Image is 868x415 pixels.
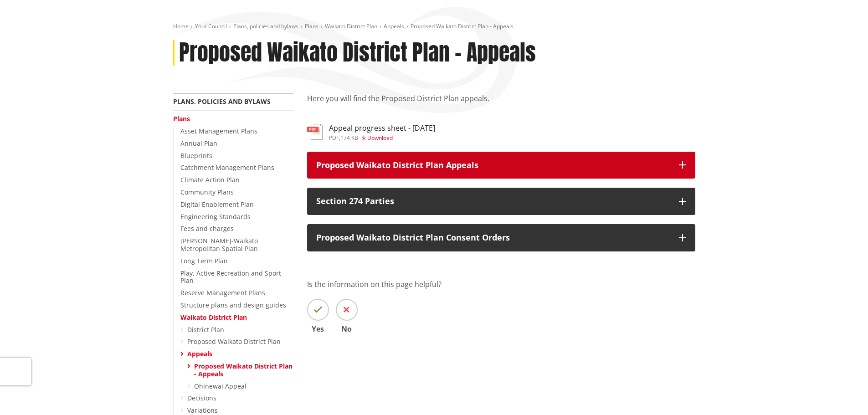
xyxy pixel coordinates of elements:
nav: breadcrumb [173,23,695,31]
img: document-pdf.svg [307,124,323,140]
a: Plans, policies and bylaws [233,22,298,30]
a: Decisions [187,394,216,402]
p: Proposed Waikato District Plan Consent Orders [316,233,670,242]
a: Waikato District Plan [325,22,377,30]
a: Your Council [195,22,227,30]
a: Plans, policies and bylaws [173,97,271,106]
a: [PERSON_NAME]-Waikato Metropolitan Spatial Plan [180,236,258,253]
a: Plans [305,22,318,30]
a: Community Plans [180,188,234,196]
iframe: Messenger Launcher [826,377,859,410]
a: Blueprints [180,151,212,160]
p: Is the information on this page helpful? [307,279,695,290]
h3: Appeal progress sheet - [DATE] [329,124,435,133]
h1: Proposed Waikato District Plan - Appeals [179,40,536,66]
p: Proposed Waikato District Plan Appeals [316,161,670,170]
a: Digital Enablement Plan [180,200,254,209]
a: Home [173,22,189,30]
a: Long Term Plan [180,256,228,265]
button: Section 274 Parties [307,188,695,215]
a: Engineering Standards [180,212,251,221]
p: Section 274 Parties [316,197,670,206]
a: Play, Active Recreation and Sport Plan [180,269,281,285]
a: Appeals [384,22,404,30]
a: Appeals [187,349,212,358]
button: Proposed Waikato District Plan Appeals [307,152,695,179]
a: Variations [187,406,218,415]
span: 174 KB [340,134,358,142]
a: Catchment Management Plans [180,163,274,172]
span: Download [367,134,393,142]
div: , [329,135,435,141]
a: Proposed Waikato District Plan - Appeals [194,362,293,378]
a: Plans [173,114,190,123]
a: Appeal progress sheet - [DATE] pdf,174 KB Download [307,124,435,140]
p: Here you will find the Proposed District Plan appeals. [307,93,695,115]
a: Proposed Waikato District Plan [187,337,281,346]
span: Yes [307,325,329,333]
span: No [336,325,358,333]
a: Fees and charges [180,224,234,233]
a: District Plan [187,325,224,334]
a: Annual Plan [180,139,217,148]
a: Climate Action Plan [180,175,240,184]
a: Structure plans and design guides [180,301,286,309]
a: Reserve Management Plans [180,288,265,297]
button: Proposed Waikato District Plan Consent Orders [307,224,695,251]
a: Ohinewai Appeal [194,382,247,390]
a: Waikato District Plan [180,313,247,322]
a: Asset Management Plans [180,127,257,135]
span: Proposed Waikato District Plan - Appeals [411,22,514,30]
span: pdf [329,134,339,142]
